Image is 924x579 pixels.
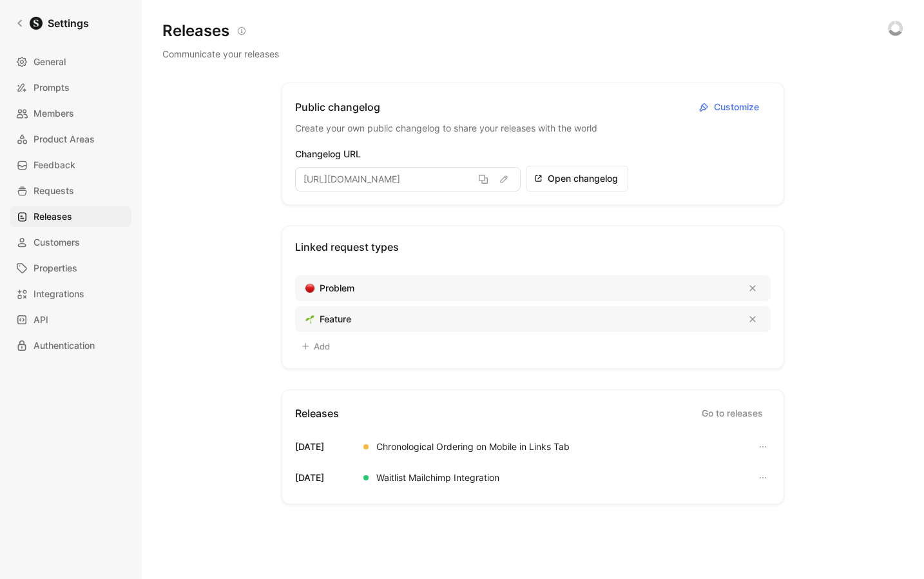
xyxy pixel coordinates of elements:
[548,171,620,186] span: Open changelog
[34,286,84,302] span: Integrations
[694,403,771,424] a: Go to releases
[305,315,314,324] img: 🌱
[34,235,80,250] span: Customers
[34,157,75,173] span: Feedback
[714,99,762,115] span: Customize
[162,46,279,62] p: Communicate your releases
[10,206,131,227] a: Releases
[162,21,229,41] h1: Releases
[34,54,66,70] span: General
[295,439,356,455] div: [DATE]
[295,121,771,136] span: Create your own public changelog to share your releases with the world
[295,337,336,355] button: Add
[295,146,521,162] div: Changelog URL
[295,275,771,301] a: 🔴Problem
[10,232,131,253] a: Customers
[690,96,771,118] button: Customize
[295,99,380,115] h5: Public changelog
[34,80,70,95] span: Prompts
[376,439,570,455] div: Chronological Ordering on Mobile in Links Tab
[376,470,499,486] div: Waitlist Mailchimp Integration
[10,103,131,124] a: Members
[10,284,131,304] a: Integrations
[10,129,131,150] a: Product Areas
[10,309,131,330] a: API
[295,470,356,486] div: [DATE]
[10,10,94,36] a: Settings
[34,132,95,147] span: Product Areas
[10,52,131,72] a: General
[34,106,74,121] span: Members
[10,155,131,175] a: Feedback
[295,239,771,255] h5: Linked request types
[34,183,74,199] span: Requests
[10,258,131,279] a: Properties
[10,181,131,201] a: Requests
[34,260,77,276] span: Properties
[295,306,771,332] a: 🌱Feature
[10,335,131,356] a: Authentication
[10,77,131,98] a: Prompts
[48,15,89,31] h1: Settings
[34,209,72,224] span: Releases
[34,338,95,353] span: Authentication
[526,166,628,191] button: Open changelog
[305,284,314,293] img: 🔴
[295,406,339,421] h5: Releases
[34,312,48,328] span: API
